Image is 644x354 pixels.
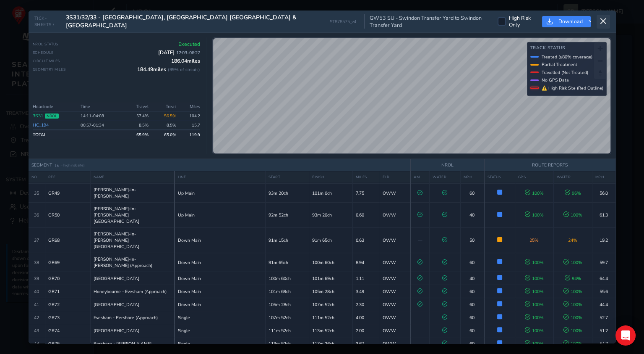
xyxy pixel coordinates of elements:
[379,324,410,337] td: OWW
[565,190,581,196] span: 96 %
[568,237,577,243] span: 24 %
[563,301,582,308] span: 100 %
[353,172,379,183] th: MILES
[309,272,353,285] td: 101m 69ch
[542,61,577,68] span: Partial Treatment
[176,50,200,56] span: 12:03 - 06:27
[525,212,544,218] span: 100 %
[460,228,484,253] td: 50
[429,172,460,183] th: WATER
[78,102,123,111] th: Time
[542,69,588,76] span: Travelled (Not Treated)
[460,285,484,298] td: 60
[178,41,200,48] span: Executed
[94,231,171,250] span: [PERSON_NAME]-In-[PERSON_NAME][GEOGRAPHIC_DATA]
[418,314,422,321] span: —
[460,298,484,311] td: 60
[379,311,410,324] td: OWW
[175,253,266,272] td: Down Main
[171,58,200,64] span: 186.04 miles
[418,237,422,243] span: —
[213,38,611,153] canvas: Map
[78,111,123,121] td: 14:11 - 04:08
[525,314,544,321] span: 100 %
[353,253,379,272] td: 8.94
[525,190,544,196] span: 100 %
[592,184,615,203] td: 56.0
[515,172,553,183] th: GPS
[265,253,309,272] td: 91m 65ch
[379,253,410,272] td: OWW
[563,212,582,218] span: 100 %
[353,285,379,298] td: 3.49
[379,203,410,228] td: OWW
[353,184,379,203] td: 7.75
[179,130,200,139] td: 119.9
[124,102,151,111] th: Travel
[309,253,353,272] td: 100m 60ch
[353,228,379,253] td: 0.63
[353,298,379,311] td: 2.30
[309,228,353,253] td: 91m 65ch
[525,301,544,308] span: 100 %
[563,288,582,295] span: 100 %
[460,253,484,272] td: 60
[410,172,429,183] th: AM
[592,324,615,337] td: 51.2
[309,172,353,183] th: FINISH
[94,275,139,282] span: [GEOGRAPHIC_DATA]
[460,324,484,337] td: 60
[460,203,484,228] td: 40
[124,111,151,121] td: 57.4 %
[379,272,410,285] td: OWW
[151,130,178,139] td: 65.0 %
[94,187,171,199] span: [PERSON_NAME]-In-[PERSON_NAME]
[309,184,353,203] td: 101m 0ch
[265,172,309,183] th: START
[484,172,515,183] th: STATUS
[94,314,158,321] span: Evesham - Pershore (Approach)
[94,301,139,308] span: [GEOGRAPHIC_DATA]
[175,298,266,311] td: Down Main
[265,184,309,203] td: 93m 20ch
[179,102,200,111] th: Miles
[265,272,309,285] td: 100m 60ch
[78,121,123,130] td: 00:57 - 01:34
[137,66,200,73] span: 184.49 miles
[175,172,266,183] th: LINE
[592,228,615,253] td: 19.2
[484,159,615,172] th: ROUTE REPORTS
[175,203,266,228] td: Up Main
[410,159,484,172] th: NROL
[353,324,379,337] td: 2.00
[592,311,615,324] td: 52.7
[309,311,353,324] td: 111m 52ch
[179,121,200,130] td: 15.7
[309,298,353,311] td: 107m 52ch
[563,314,582,321] span: 100 %
[592,285,615,298] td: 55.6
[179,111,200,121] td: 104.2
[175,228,266,253] td: Down Main
[379,172,410,183] th: ELR
[151,102,178,111] th: Treat
[265,298,309,311] td: 105m 28ch
[353,311,379,324] td: 4.00
[525,259,544,266] span: 100 %
[265,285,309,298] td: 101m 69ch
[379,298,410,311] td: OWW
[460,172,484,183] th: MPH
[309,285,353,298] td: 105m 28ch
[460,184,484,203] td: 60
[175,324,266,337] td: Single
[94,256,171,269] span: [PERSON_NAME]-In-[PERSON_NAME] (Approach)
[542,77,569,83] span: No GPS Data
[265,311,309,324] td: 107m 52ch
[460,272,484,285] td: 40
[175,311,266,324] td: Single
[29,159,411,172] th: SEGMENT
[175,272,266,285] td: Down Main
[91,172,175,183] th: NAME
[151,121,178,130] td: 8.5%
[151,111,178,121] td: 56.5%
